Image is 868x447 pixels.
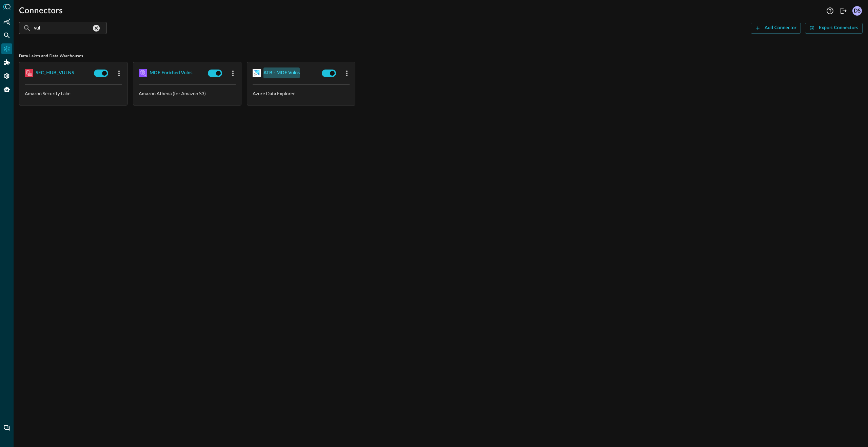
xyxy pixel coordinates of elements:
[19,54,863,59] span: Data Lakes and Data Warehouses
[150,69,193,77] div: MDE Enriched Vulns
[253,90,350,97] p: Azure Data Explorer
[25,69,33,77] img: AWSSecurityLake.svg
[825,5,835,16] button: Help
[1,30,12,41] div: Federated Search
[2,57,13,68] div: Addons
[36,69,74,77] div: SEC_HUB_VULNS
[751,23,801,34] button: Add Connector
[765,24,796,32] div: Add Connector
[150,67,193,78] button: MDE Enriched Vulns
[819,24,858,32] div: Export Connectors
[253,69,261,77] img: AzureDataExplorer.svg
[805,23,863,34] button: Export Connectors
[1,16,12,27] div: Summary Insights
[139,90,236,97] p: Amazon Athena (for Amazon S3)
[263,69,300,77] div: ATB - MDE Vulns
[36,67,74,78] button: SEC_HUB_VULNS
[1,84,12,95] div: Query Agent
[1,43,12,54] div: Connectors
[91,23,102,34] button: clear connection search
[852,6,862,16] div: DS
[25,90,122,97] p: Amazon Security Lake
[139,69,147,77] img: AWSAthena.svg
[263,67,300,78] button: ATB - MDE Vulns
[34,22,91,34] input: Search
[838,5,849,16] button: Logout
[19,5,63,16] h1: Connectors
[1,71,12,81] div: Settings
[1,423,12,433] div: Chat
